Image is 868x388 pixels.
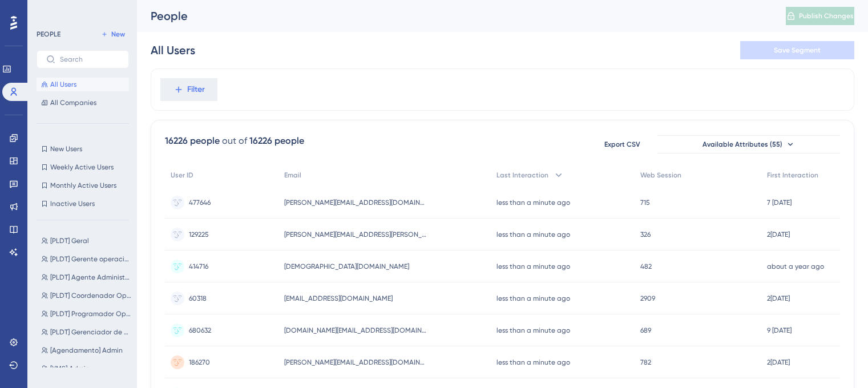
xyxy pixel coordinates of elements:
[37,270,136,284] button: [PLDT] Agente Administrativo
[37,160,129,174] button: Weekly Active Users
[189,326,211,335] span: 680632
[640,262,652,271] span: 482
[37,289,136,302] button: [PLDT] Coordenador Operacional
[774,46,821,55] span: Save Segment
[786,7,854,25] button: Publish Changes
[37,96,129,110] button: All Companies
[50,163,114,172] span: Weekly Active Users
[50,309,131,318] span: [PLDT] Programador Operacional
[37,78,129,91] button: All Users
[50,144,82,153] span: New Users
[767,358,790,366] time: 2[DATE]
[222,134,247,148] div: out of
[799,11,854,21] span: Publish Changes
[496,171,548,180] span: Last Interaction
[640,326,651,335] span: 689
[496,231,570,239] time: less than a minute ago
[767,199,792,207] time: 7 [DATE]
[50,199,95,208] span: Inactive Users
[284,294,393,303] span: [EMAIL_ADDRESS][DOMAIN_NAME]
[496,294,570,302] time: less than a minute ago
[189,230,209,239] span: 129225
[50,254,131,264] span: [PLDT] Gerente operacional
[640,294,655,303] span: 2909
[37,30,60,39] div: PEOPLE
[189,358,210,367] span: 186270
[37,142,129,156] button: New Users
[496,199,570,207] time: less than a minute ago
[60,55,119,63] input: Search
[604,140,640,149] span: Export CSV
[767,262,824,270] time: about a year ago
[740,41,854,59] button: Save Segment
[284,171,301,180] span: Email
[37,197,129,211] button: Inactive Users
[50,98,96,107] span: All Companies
[640,198,650,207] span: 715
[640,171,681,180] span: Web Session
[151,8,757,24] div: People
[640,230,651,239] span: 326
[496,326,570,334] time: less than a minute ago
[249,134,304,148] div: 16226 people
[37,307,136,321] button: [PLDT] Programador Operacional
[657,135,840,153] button: Available Attributes (55)
[160,78,217,101] button: Filter
[284,198,427,207] span: [PERSON_NAME][EMAIL_ADDRESS][DOMAIN_NAME]
[50,273,131,282] span: [PLDT] Agente Administrativo
[50,364,90,373] span: [YMS] Admin
[284,230,427,239] span: [PERSON_NAME][EMAIL_ADDRESS][PERSON_NAME][DOMAIN_NAME]
[37,343,136,357] button: [Agendamento] Admin
[640,358,651,367] span: 782
[284,358,427,367] span: [PERSON_NAME][EMAIL_ADDRESS][DOMAIN_NAME]
[37,362,136,375] button: [YMS] Admin
[50,346,123,355] span: [Agendamento] Admin
[767,326,792,334] time: 9 [DATE]
[171,171,193,180] span: User ID
[189,262,208,271] span: 414716
[37,179,129,192] button: Monthly Active Users
[496,358,570,366] time: less than a minute ago
[187,83,205,96] span: Filter
[50,236,89,245] span: [PLDT] Geral
[189,198,211,207] span: 477646
[50,181,116,190] span: Monthly Active Users
[97,27,129,41] button: New
[496,262,570,270] time: less than a minute ago
[767,231,790,239] time: 2[DATE]
[50,291,131,300] span: [PLDT] Coordenador Operacional
[37,252,136,266] button: [PLDT] Gerente operacional
[165,134,220,148] div: 16226 people
[284,326,427,335] span: [DOMAIN_NAME][EMAIL_ADDRESS][DOMAIN_NAME]
[703,140,782,149] span: Available Attributes (55)
[767,294,790,302] time: 2[DATE]
[50,80,76,89] span: All Users
[111,30,125,39] span: New
[151,42,195,58] div: All Users
[50,328,131,337] span: [PLDT] Gerenciador de Recursos
[594,135,651,153] button: Export CSV
[767,171,818,180] span: First Interaction
[284,262,409,271] span: [DEMOGRAPHIC_DATA][DOMAIN_NAME]
[37,325,136,339] button: [PLDT] Gerenciador de Recursos
[37,234,136,248] button: [PLDT] Geral
[189,294,207,303] span: 60318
